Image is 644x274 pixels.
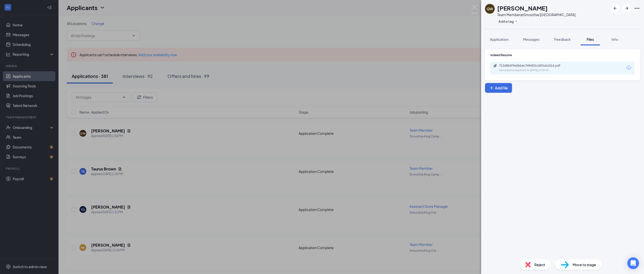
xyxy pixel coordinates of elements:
span: Feedback [554,37,571,42]
div: QW [487,6,493,11]
svg: ArrowLeftNew [612,5,618,11]
div: Open Intercom Messenger [627,257,639,269]
div: Team Member at Smoothie [GEOGRAPHIC_DATA] [497,12,576,17]
span: Files [587,37,594,42]
button: Add FilePlus [485,83,512,93]
span: Move to stage [573,262,596,267]
svg: Paperclip [493,64,497,68]
span: Messages [523,37,540,42]
svg: Ellipses [634,5,640,11]
h1: [PERSON_NAME] [497,4,548,12]
div: Uploaded by applicant on [DATE] 13:54:43 [499,68,572,72]
span: Application [490,37,508,42]
div: 712d0b5f9e5bb6c749d53c18f2cb1014.pdf [499,64,567,68]
span: Reject [535,262,545,267]
svg: Plus [515,20,518,23]
div: Indeed Resume [490,53,635,57]
button: PlusAdd a tag [497,19,519,24]
button: ArrowLeftNew [611,4,620,13]
svg: Plus [489,85,494,90]
svg: ArrowRight [624,5,630,11]
svg: Download [626,65,632,71]
span: Info [612,37,618,42]
button: ArrowRight [623,4,631,13]
a: Paperclip712d0b5f9e5bb6c749d53c18f2cb1014.pdfUploaded by applicant on [DATE] 13:54:43 [493,64,572,72]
